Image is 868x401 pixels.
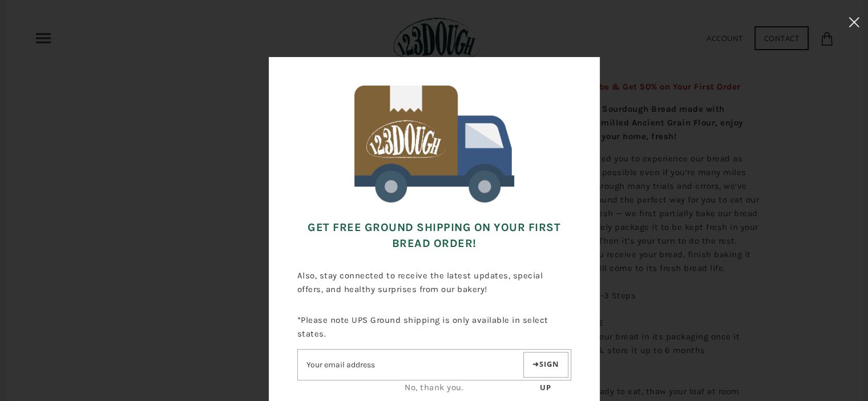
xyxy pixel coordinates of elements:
button: Sign up [523,352,568,378]
h3: Get FREE Ground Shipping on Your First Bread Order! [297,211,571,260]
p: Also, stay connected to receive the latest updates, special offers, and healthy surprises from ou... [297,260,571,305]
img: 123Dough Bakery Free Shipping for First Time Customers [354,86,514,202]
a: No, thank you. [405,382,463,392]
input: Email address [298,355,521,375]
